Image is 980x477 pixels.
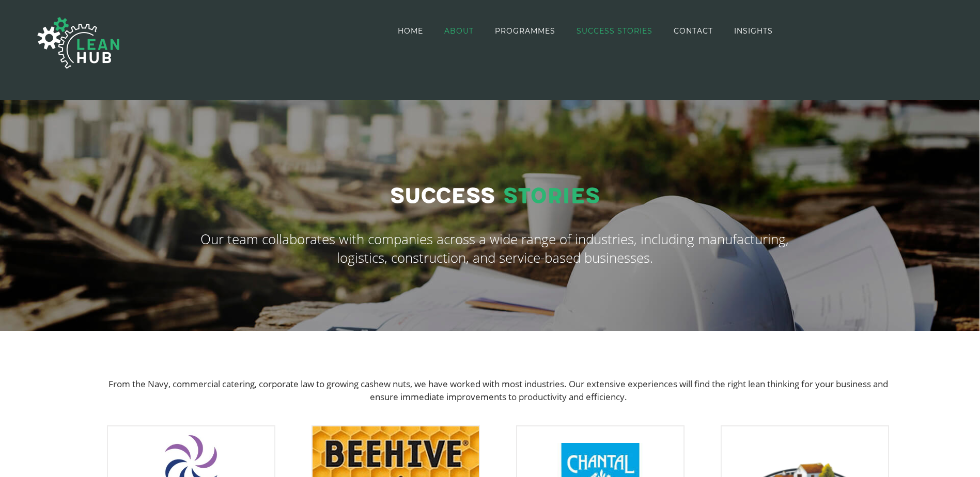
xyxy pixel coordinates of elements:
[444,1,474,60] a: ABOUT
[108,378,888,403] span: From the Navy, commercial catering, corporate law to growing cashew nuts, we have worked with mos...
[390,183,495,210] span: Success
[734,1,773,60] a: INSIGHTS
[398,27,423,35] span: HOME
[674,27,713,35] span: CONTACT
[444,27,474,35] span: ABOUT
[495,1,555,60] a: PROGRAMMES
[503,183,600,210] span: Stories
[577,1,652,60] a: SUCCESS STORIES
[27,6,130,79] img: The Lean Hub | Optimising productivity with Lean Logo
[398,1,773,60] nav: Main Menu
[495,27,555,35] span: PROGRAMMES
[577,27,652,35] span: SUCCESS STORIES
[200,230,789,267] span: Our team collaborates with companies across a wide range of industries, including manufacturing, ...
[398,1,423,60] a: HOME
[734,27,773,35] span: INSIGHTS
[674,1,713,60] a: CONTACT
